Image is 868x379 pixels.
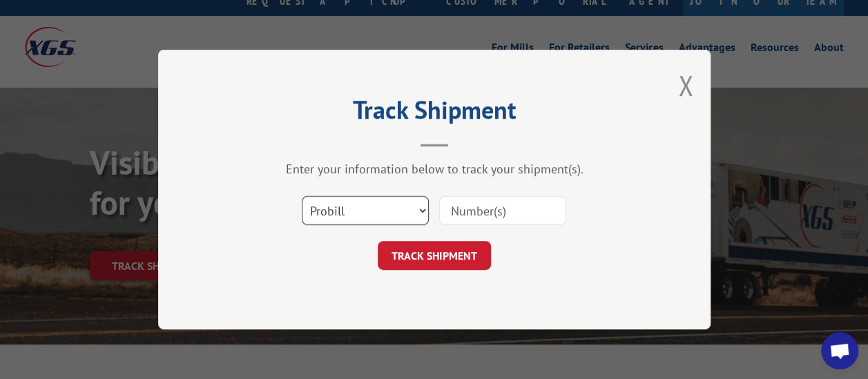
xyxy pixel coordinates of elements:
h2: Track Shipment [227,100,642,126]
button: TRACK SHIPMENT [378,241,491,270]
button: Close modal [678,67,693,104]
div: Open chat [821,332,858,369]
div: Enter your information below to track your shipment(s). [227,161,642,177]
input: Number(s) [439,196,566,225]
